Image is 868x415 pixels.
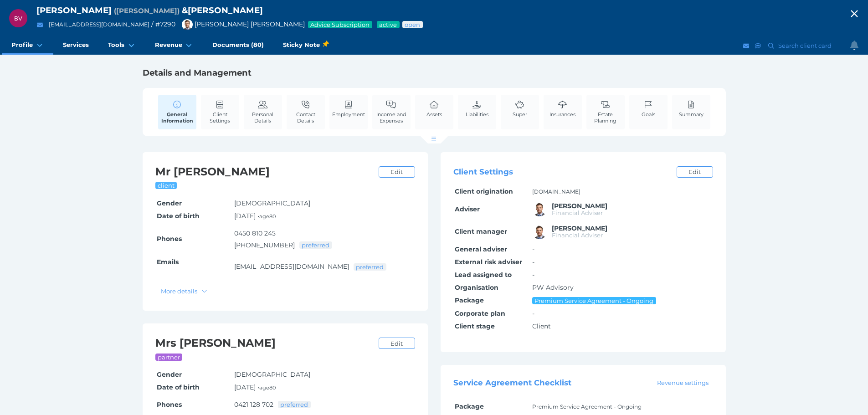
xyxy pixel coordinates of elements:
a: Edit [379,338,415,349]
a: Estate Planning [586,95,625,129]
span: Service package status: Active service agreement in place [379,21,398,28]
span: Premium Service Agreement - Ongoing [534,297,654,304]
span: Super [513,111,527,118]
span: [DEMOGRAPHIC_DATA] [234,199,310,207]
a: Insurances [547,95,578,123]
span: Corporate plan [455,309,505,318]
a: [EMAIL_ADDRESS][DOMAIN_NAME] [49,21,149,28]
span: - [532,258,534,266]
h2: Mr [PERSON_NAME] [155,165,374,179]
span: Emails [157,258,179,266]
span: General adviser [455,245,507,253]
span: External risk adviser [455,258,522,266]
span: More details [157,287,200,295]
span: Employment [332,111,365,118]
span: Client Settings [203,111,237,124]
span: Goals [642,111,655,118]
a: Assets [424,95,444,123]
span: Preferred name [114,6,180,15]
span: Services [63,41,89,49]
span: Financial Adviser [552,209,603,216]
span: Documents (80) [212,41,264,49]
span: Client Settings [453,168,513,177]
span: PW Advisory [532,283,574,292]
span: Package [455,296,484,304]
img: Brad Bond [182,19,193,30]
button: Search client card [764,40,836,51]
a: Summary [677,95,706,123]
a: Edit [379,166,415,178]
span: Search client card [776,42,836,49]
span: - [532,271,534,279]
span: Advice status: Review not yet booked in [404,21,421,28]
span: Income and Expenses [375,111,408,124]
span: Date of birth [157,383,200,391]
span: Revenue settings [653,379,712,386]
img: Brad Bond [532,202,547,216]
span: Service Agreement Checklist [453,378,571,387]
small: age 80 [259,213,276,220]
span: preferred [301,241,330,249]
span: Liabilities [466,111,488,118]
a: Documents (80) [203,36,273,55]
span: Adviser [455,205,480,213]
h2: Mrs [PERSON_NAME] [155,336,374,350]
span: [DEMOGRAPHIC_DATA] [234,370,310,379]
span: Client origination [455,187,513,195]
span: Summary [679,111,704,118]
a: Profile [2,36,53,55]
a: 0421 128 702 [234,400,273,409]
span: client [157,182,175,189]
span: Client stage [455,322,495,330]
div: Brian Vawser [9,9,27,27]
span: Edit [386,340,406,347]
a: Client Settings [201,95,239,129]
span: Revenue [155,41,182,49]
a: [PHONE_NUMBER] [234,241,295,249]
span: preferred [280,401,309,408]
button: Email [34,19,46,31]
span: Personal Details [246,111,280,124]
a: Income and Expenses [372,95,411,129]
span: Phones [157,400,182,409]
button: Email [742,40,751,51]
a: Super [510,95,529,123]
button: More details [157,285,212,297]
span: Profile [11,41,33,49]
span: Assets [426,111,442,118]
span: Gender [157,370,182,379]
a: Liabilities [463,95,491,123]
button: SMS [754,40,763,51]
span: Organisation [455,283,498,292]
span: Lead assigned to [455,271,512,279]
a: Services [53,36,98,55]
span: - [532,245,534,253]
a: Employment [330,95,367,123]
span: & [PERSON_NAME] [182,5,263,15]
span: [PERSON_NAME] [36,5,112,15]
h1: Details and Management [143,67,726,78]
a: Personal Details [244,95,282,129]
a: Contact Details [287,95,325,129]
span: Edit [684,168,704,175]
a: Revenue settings [652,378,713,387]
span: partner [157,354,181,361]
a: Revenue [145,36,203,55]
span: Estate Planning [589,111,622,124]
span: [DATE] • [234,212,276,220]
a: Edit [677,166,713,178]
span: Brad Bond [552,202,607,210]
a: Goals [639,95,657,123]
span: Edit [386,168,406,175]
span: [DATE] • [234,383,276,391]
span: Phones [157,235,182,243]
span: General Information [160,111,194,124]
a: 0450 810 245 [234,229,276,237]
span: preferred [355,263,385,271]
span: Financial Adviser [552,231,603,239]
span: [PERSON_NAME] [PERSON_NAME] [177,20,305,28]
small: age 80 [259,384,276,391]
span: Date of birth [157,212,200,220]
a: [EMAIL_ADDRESS][DOMAIN_NAME] [234,262,349,271]
span: Brad Bond [552,224,607,232]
